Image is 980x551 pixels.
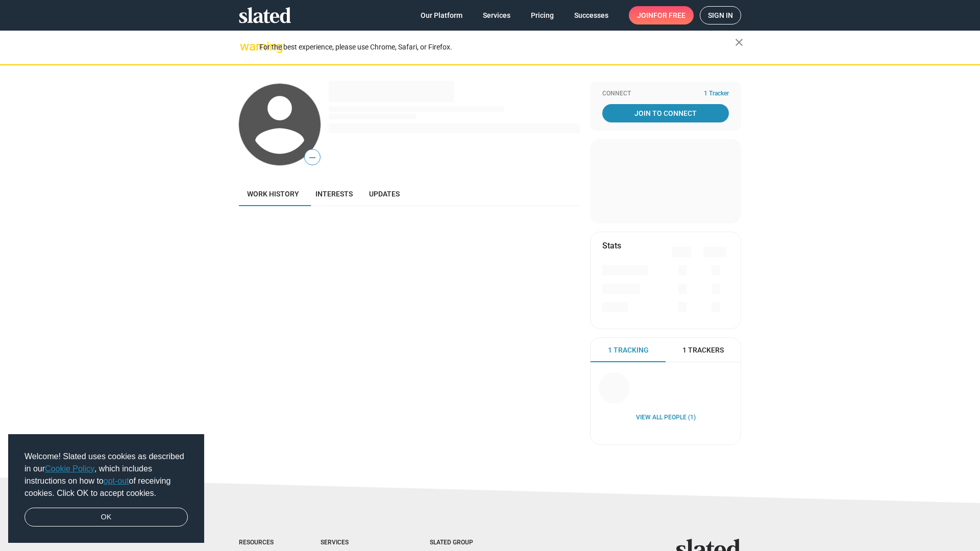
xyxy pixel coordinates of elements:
[321,539,389,547] div: Services
[475,6,519,24] a: Services
[566,6,617,24] a: Successes
[608,345,649,355] span: 1 Tracking
[239,182,307,206] a: Work history
[307,182,361,206] a: Interests
[733,36,745,48] mat-icon: close
[104,477,129,485] a: opt-out
[247,190,299,198] span: Work history
[361,182,408,206] a: Updates
[602,240,621,251] mat-card-title: Stats
[430,539,499,547] div: Slated Group
[24,508,188,527] a: dismiss cookie message
[24,450,188,499] span: Welcome! Slated uses cookies as described in our , which includes instructions on how to of recei...
[421,6,462,24] span: Our Platform
[574,6,608,24] span: Successes
[412,6,471,24] a: Our Platform
[604,104,727,122] span: Join To Connect
[483,6,510,24] span: Services
[315,190,353,198] span: Interests
[8,434,204,543] div: cookieconsent
[602,104,729,122] a: Join To Connect
[531,6,554,24] span: Pricing
[704,90,729,98] span: 1 Tracker
[708,7,733,24] span: Sign in
[636,414,696,422] a: View all People (1)
[637,6,685,24] span: Join
[369,190,400,198] span: Updates
[259,40,735,54] div: For the best experience, please use Chrome, Safari, or Firefox.
[653,6,685,24] span: for free
[240,40,252,53] mat-icon: warning
[45,464,94,473] a: Cookie Policy
[682,345,724,355] span: 1 Trackers
[523,6,562,24] a: Pricing
[629,6,694,24] a: Joinfor free
[602,90,729,98] div: Connect
[305,151,320,164] span: —
[700,6,741,24] a: Sign in
[239,539,280,547] div: Resources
